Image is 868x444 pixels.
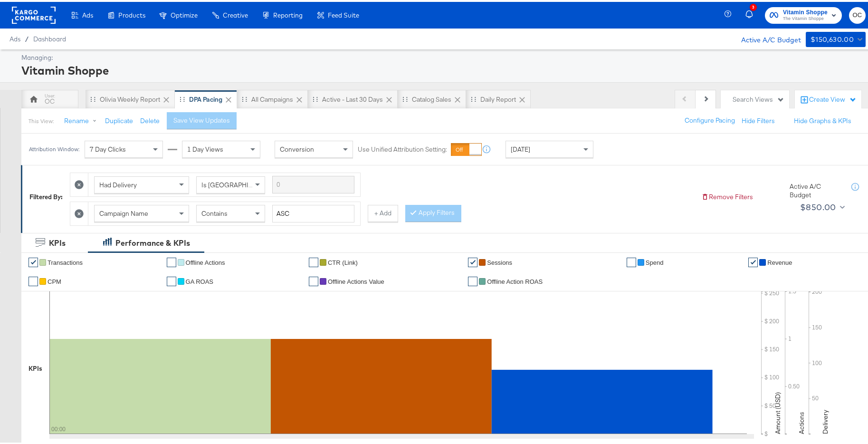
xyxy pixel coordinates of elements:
span: Sessions [487,257,512,264]
div: 3 [750,2,757,9]
span: Spend [646,257,664,264]
a: ✔ [167,275,176,284]
div: Managing: [21,51,863,60]
span: Contains [201,207,228,216]
button: Rename [57,111,107,128]
button: Hide Filters [742,115,775,124]
div: DPA Pacing [189,93,222,102]
button: Vitamin ShoppeThe Vitamin Shoppe [765,5,842,22]
span: Offline Action ROAS [487,276,543,283]
div: Drag to reorder tab [180,95,185,100]
span: [DATE] [511,143,530,152]
text: Actions [797,410,806,432]
button: $150,630.00 [806,30,866,45]
div: Active - Last 30 Days [322,93,383,102]
div: Drag to reorder tab [402,95,408,100]
span: The Vitamin Shoppe [783,13,828,21]
a: ✔ [29,275,38,284]
a: ✔ [309,256,318,265]
div: KPIs [29,362,42,371]
span: OC [853,8,862,19]
span: Ads [10,33,20,41]
span: Optimize [171,10,198,17]
span: Revenue [767,257,792,264]
div: Vitamin Shoppe [21,60,863,77]
a: ✔ [167,256,176,265]
button: Configure Pacing [678,110,742,127]
span: CTR (Link) [328,257,358,264]
div: All Campaigns [251,93,293,102]
div: Drag to reorder tab [471,95,476,100]
div: $150,630.00 [811,32,854,44]
div: Performance & KPIs [115,236,190,247]
a: ✔ [748,256,758,265]
a: ✔ [627,256,636,265]
span: Offline Actions Value [328,276,384,283]
span: Campaign Name [99,207,148,216]
span: Had Delivery [99,179,137,187]
div: KPIs [49,236,66,247]
div: OC [45,95,55,104]
button: 3 [744,4,760,23]
div: Drag to reorder tab [90,95,95,100]
div: Create View [809,93,857,103]
a: ✔ [468,275,477,284]
span: 1 Day Views [187,143,223,152]
a: ✔ [29,256,38,265]
span: Creative [223,10,248,17]
button: Duplicate [105,115,133,124]
div: Catalog Sales [412,93,451,102]
text: Amount (USD) [773,390,782,432]
span: Conversion [280,143,314,152]
div: Daily Report [480,93,516,102]
div: This View: [29,116,54,123]
div: $850.00 [800,198,836,212]
span: Reporting [273,10,303,17]
span: Offline Actions [186,257,225,264]
div: Active A/C Budget [790,180,842,198]
label: Use Unified Attribution Setting: [358,143,447,152]
div: Olivia Weekly Report [100,93,160,102]
button: OC [849,5,866,22]
a: ✔ [468,256,477,265]
span: / [20,33,33,41]
button: + Add [368,203,398,220]
span: Is [GEOGRAPHIC_DATA] [201,179,274,187]
div: Drag to reorder tab [313,95,318,100]
span: Transactions [48,257,83,264]
span: Vitamin Shoppe [783,6,828,16]
span: Feed Suite [328,10,359,17]
input: Enter a search term [272,203,354,221]
div: Filtered By: [29,191,63,200]
span: 7 Day Clicks [90,143,126,152]
div: Attribution Window: [29,144,80,151]
div: Drag to reorder tab [242,95,247,100]
a: Dashboard [33,33,66,41]
a: ✔ [309,275,318,284]
span: GA ROAS [186,276,214,283]
text: Delivery [821,408,830,432]
button: Hide Graphs & KPIs [794,115,851,124]
span: CPM [48,276,61,283]
div: Search Views [733,93,784,102]
button: $850.00 [796,198,847,213]
div: Active A/C Budget [731,30,801,44]
input: Enter a search term [272,174,354,192]
span: Ads [82,10,93,17]
span: Products [118,10,145,17]
button: Remove Filters [701,191,753,200]
button: Delete [140,115,160,124]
